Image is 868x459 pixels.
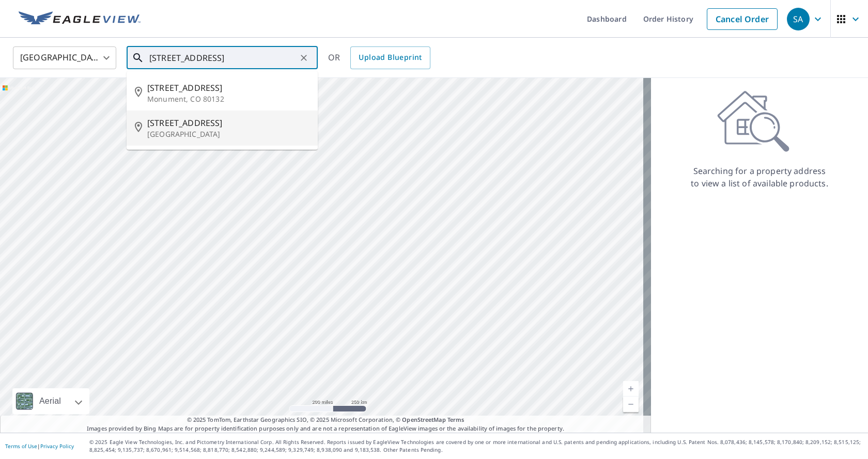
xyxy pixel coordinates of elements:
a: Current Level 5, Zoom Out [623,397,639,412]
a: Terms of Use [5,442,37,450]
a: Privacy Policy [40,442,74,450]
span: © 2025 TomTom, Earthstar Geographics SIO, © 2025 Microsoft Corporation, © [187,416,464,424]
p: | [5,443,74,449]
a: OpenStreetMap [402,416,445,423]
a: Upload Blueprint [350,46,430,69]
button: Clear [297,51,311,65]
div: OR [328,46,430,69]
div: Aerial [12,388,89,414]
div: Aerial [36,388,64,414]
span: Upload Blueprint [359,51,422,64]
span: [STREET_ADDRESS] [147,82,309,94]
a: Current Level 5, Zoom In [623,381,639,397]
a: Terms [447,416,464,423]
img: EV Logo [19,11,141,27]
span: [STREET_ADDRESS] [147,117,309,129]
div: [GEOGRAPHIC_DATA] [13,43,116,72]
input: Search by address or latitude-longitude [149,43,297,72]
p: [GEOGRAPHIC_DATA] [147,129,309,139]
p: © 2025 Eagle View Technologies, Inc. and Pictometry International Corp. All Rights Reserved. Repo... [89,438,863,454]
p: Monument, CO 80132 [147,94,309,104]
p: Searching for a property address to view a list of available products. [690,165,829,189]
a: Cancel Order [707,8,778,30]
div: SA [787,8,810,30]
